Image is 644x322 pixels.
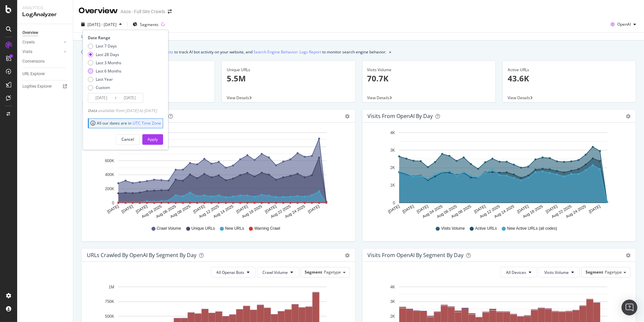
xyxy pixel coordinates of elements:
[135,204,148,214] text: [DATE]
[148,136,158,142] div: Apply
[169,204,191,219] text: Aug 08 2025
[368,113,433,119] div: Visits from OpenAI by day
[605,269,622,275] span: Pagetype
[22,5,68,11] div: Analytics
[565,204,587,219] text: Aug 24 2025
[544,270,569,275] span: Visits Volume
[263,270,288,275] span: Crawl Volume
[545,204,558,214] text: [DATE]
[87,128,347,220] svg: A chart.
[390,299,395,304] text: 3K
[87,22,117,27] span: [DATE] - [DATE]
[141,204,163,219] text: Aug 04 2025
[345,253,350,258] div: gear
[254,226,280,231] span: Warning Crawl
[22,71,45,77] div: URL Explorer
[121,204,134,214] text: [DATE]
[112,201,114,205] text: 0
[155,204,177,219] text: Aug 06 2025
[142,134,163,145] button: Apply
[626,253,630,258] div: gear
[22,11,68,18] div: LogAnalyzer
[88,52,121,57] div: Last 28 Days
[368,128,628,220] svg: A chart.
[516,204,529,214] text: [DATE]
[22,83,68,90] a: Logfiles Explorer
[626,114,630,119] div: gear
[22,71,68,77] a: URL Explorer
[551,204,572,219] text: Aug 22 2025
[416,204,429,214] text: [DATE]
[588,204,601,214] text: [DATE]
[305,269,322,275] span: Segment
[81,48,636,55] div: info banner
[257,267,299,278] button: Crawl Volume
[105,173,114,177] text: 400K
[121,136,134,142] div: Cancel
[254,48,321,55] a: Search Engine Behavior: Logs Report
[168,9,172,14] div: arrow-right-arrow-left
[211,267,255,278] button: All Openai Bots
[617,21,631,27] span: OpenAI
[88,44,121,49] div: Last 7 Days
[225,226,244,231] span: New URLs
[88,85,121,91] div: Custom
[586,269,603,275] span: Segment
[441,226,465,231] span: Visits Volume
[241,204,263,219] text: Aug 18 2025
[493,204,515,219] text: Aug 14 2025
[508,95,530,101] span: View Details
[140,22,158,27] span: Segments
[96,68,121,74] div: Last 6 Months
[227,95,249,101] span: View Details
[390,148,395,153] text: 3K
[608,19,639,30] button: OpenAI
[390,165,395,170] text: 2K
[198,204,220,219] text: Aug 12 2025
[130,19,161,30] button: Segments
[79,5,118,16] div: Overview
[390,314,395,319] text: 2K
[324,269,341,275] span: Pagetype
[508,67,631,73] div: Active URLs
[436,204,458,219] text: Aug 06 2025
[96,52,119,57] div: Last 28 Days
[79,19,124,30] button: [DATE] - [DATE]
[500,267,537,278] button: All Devices
[390,183,395,188] text: 1K
[22,83,52,90] div: Logfiles Explorer
[96,60,121,66] div: Last 3 Months
[88,76,121,82] div: Last Year
[368,252,464,258] div: Visits from OpenAI By Segment By Day
[473,204,487,214] text: [DATE]
[192,204,206,214] text: [DATE]
[422,204,443,219] text: Aug 04 2025
[22,39,62,46] a: Crawls
[22,39,35,46] div: Crawls
[88,35,161,41] div: Date Range
[106,204,119,214] text: [DATE]
[264,204,277,214] text: [DATE]
[88,48,387,55] div: We introduced 2 new report templates: to track AI bot activity on your website, and to monitor se...
[109,285,114,289] text: 1M
[227,73,350,84] p: 5.5M
[235,204,249,214] text: [DATE]
[22,29,38,36] div: Overview
[81,34,117,40] div: Last update
[22,58,45,65] div: Conversions
[133,121,161,126] a: UTC Time Zone
[191,226,215,231] span: Unique URLs
[217,270,245,275] span: All Openai Bots
[387,204,400,214] text: [DATE]
[367,67,491,73] div: Visits Volume
[105,299,114,304] text: 750K
[117,94,143,103] input: End Date
[307,204,321,214] text: [DATE]
[87,252,196,258] div: URLs Crawled by OpenAI By Segment By Day
[96,76,113,82] div: Last Year
[88,68,121,74] div: Last 6 Months
[622,300,637,315] div: Open Intercom Messenger
[390,131,395,135] text: 4K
